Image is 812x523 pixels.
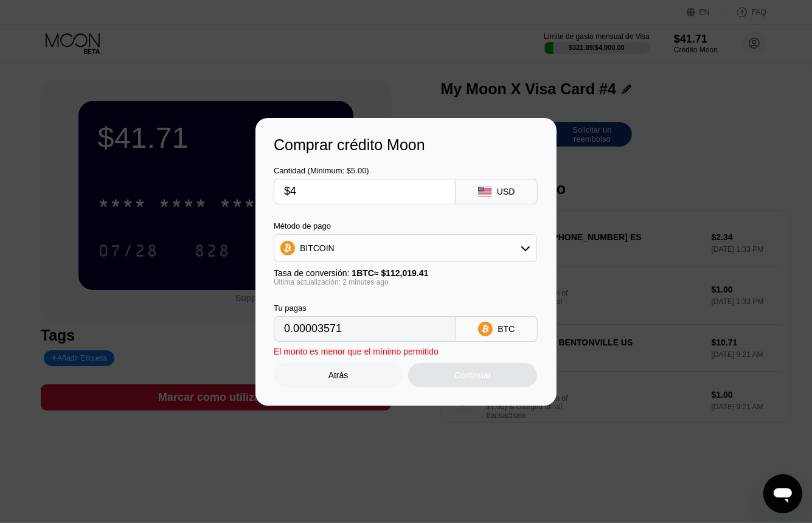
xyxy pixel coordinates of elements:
[274,347,439,356] div: El monto es menor que el mínimo permitido
[274,303,456,313] div: Tu pagas
[274,278,537,286] div: Última actualización: 2 minutes ago
[284,179,445,204] input: $0.00
[300,243,335,253] div: BITCOIN
[274,166,456,175] div: Cantidad (Minimum: $5.00)
[274,221,537,230] div: Método de pago
[274,136,538,154] div: Comprar crédito Moon
[497,187,515,196] div: USD
[274,268,537,278] div: Tasa de conversión:
[274,363,403,387] div: Atrás
[352,268,428,278] span: 1 BTC ≈ $112,019.41
[763,474,802,513] iframe: Botón para iniciar la ventana de mensajería, conversación en curso
[498,324,515,334] div: BTC
[328,370,349,380] div: Atrás
[274,236,536,260] div: BITCOIN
